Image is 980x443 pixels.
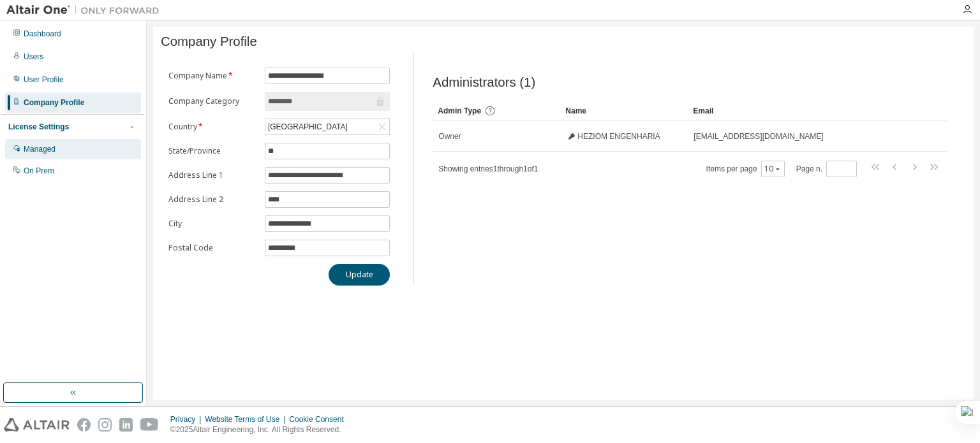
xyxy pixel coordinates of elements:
[438,164,538,173] span: Showing entries 1 through 1 of 1
[168,219,257,229] label: City
[764,164,782,174] button: 10
[266,120,350,134] div: [GEOGRAPHIC_DATA]
[168,194,257,205] label: Address Line 2
[77,418,91,432] img: facebook.svg
[265,119,389,134] div: [GEOGRAPHIC_DATA]
[168,71,257,81] label: Company Name
[693,101,911,121] div: Email
[577,131,660,142] span: HEZIOM ENGENHARIA
[168,146,257,156] label: State/Province
[98,418,112,432] img: instagram.svg
[24,98,84,108] div: Company Profile
[24,75,64,85] div: User Profile
[24,29,61,39] div: Dashboard
[205,414,289,425] div: Website Terms of Use
[170,425,352,435] p: © 2025 Altair Engineering, Inc. All Rights Reserved.
[8,122,69,132] div: License Settings
[168,96,257,106] label: Company Category
[694,131,823,142] span: [EMAIL_ADDRESS][DOMAIN_NAME]
[796,161,857,177] span: Page n.
[24,52,43,62] div: Users
[24,144,56,154] div: Managed
[168,122,257,132] label: Country
[289,414,351,425] div: Cookie Consent
[433,75,535,90] span: Administrators (1)
[140,418,159,432] img: youtube.svg
[706,161,785,177] span: Items per page
[24,166,54,176] div: On Prem
[161,34,257,49] span: Company Profile
[170,414,205,425] div: Privacy
[438,106,481,115] span: Admin Type
[119,418,133,432] img: linkedin.svg
[6,4,166,17] img: Altair One
[168,243,257,253] label: Postal Code
[438,131,461,142] span: Owner
[329,264,390,286] button: Update
[565,101,683,121] div: Name
[4,418,70,432] img: altair_logo.svg
[168,170,257,180] label: Address Line 1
